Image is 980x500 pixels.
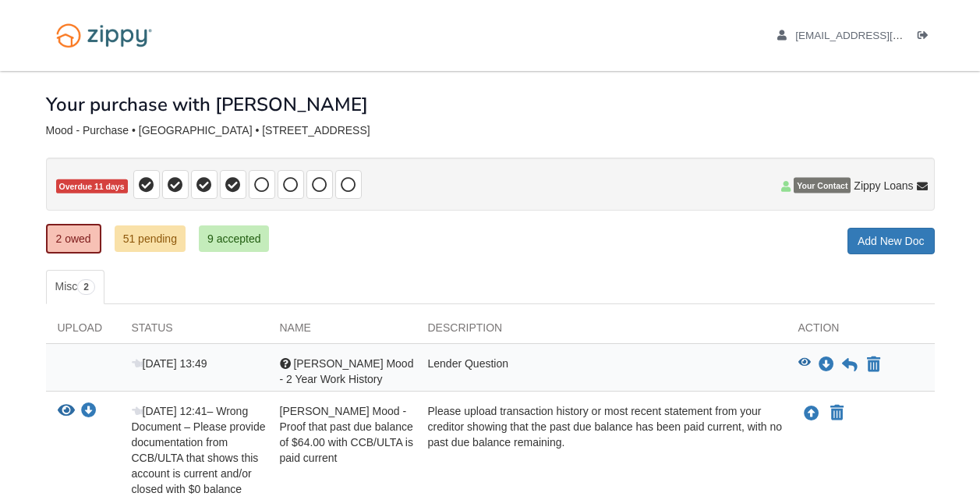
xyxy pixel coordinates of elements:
button: View Melani Mood - Proof that past due balance of $64.00 with CCB/ULTA is paid current [58,403,75,420]
div: Status [120,320,268,343]
button: Declare Melani Mood - Proof that past due balance of $64.00 with CCB/ULTA is paid current not app... [829,404,845,423]
a: edit profile [777,30,975,45]
button: View Mason Mood - 2 Year Work History [798,357,811,373]
a: 9 accepted [199,225,270,252]
a: Log out [918,30,935,45]
span: [PERSON_NAME] Mood - 2 Year Work History [280,357,414,385]
a: Add New Doc [847,228,935,254]
button: Upload Melani Mood - Proof that past due balance of $64.00 with CCB/ULTA is paid current [802,403,821,424]
h1: Your purchase with [PERSON_NAME] [46,94,368,115]
a: 51 pending [115,225,186,252]
div: Mood - Purchase • [GEOGRAPHIC_DATA] • [STREET_ADDRESS] [46,124,935,137]
a: 2 owed [46,224,101,254]
span: [DATE] 12:41 [132,405,207,417]
button: Declare Mason Mood - 2 Year Work History not applicable [865,356,882,374]
a: Misc [46,270,104,304]
div: Upload [46,320,120,343]
span: advocatemel@gmail.com [795,30,974,41]
img: Logo [46,16,162,55]
a: Download Mason Mood - 2 Year Work History [819,359,834,371]
div: – Wrong Document – Please provide documentation from CCB/ULTA that shows this account is current ... [120,403,268,497]
a: Download Melani Mood - Proof that past due balance of $64.00 with CCB/ULTA is paid current [81,406,97,418]
span: Overdue 11 days [56,179,128,194]
span: [DATE] 13:49 [132,357,207,370]
div: Description [416,320,787,343]
div: Please upload transaction history or most recent statement from your creditor showing that the pa... [416,403,787,497]
span: Zippy Loans [854,178,913,193]
span: Your Contact [794,178,851,193]
span: [PERSON_NAME] Mood - Proof that past due balance of $64.00 with CCB/ULTA is paid current [280,405,413,464]
span: 2 [77,279,95,295]
div: Name [268,320,416,343]
div: Lender Question [416,356,787,387]
div: Action [787,320,935,343]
